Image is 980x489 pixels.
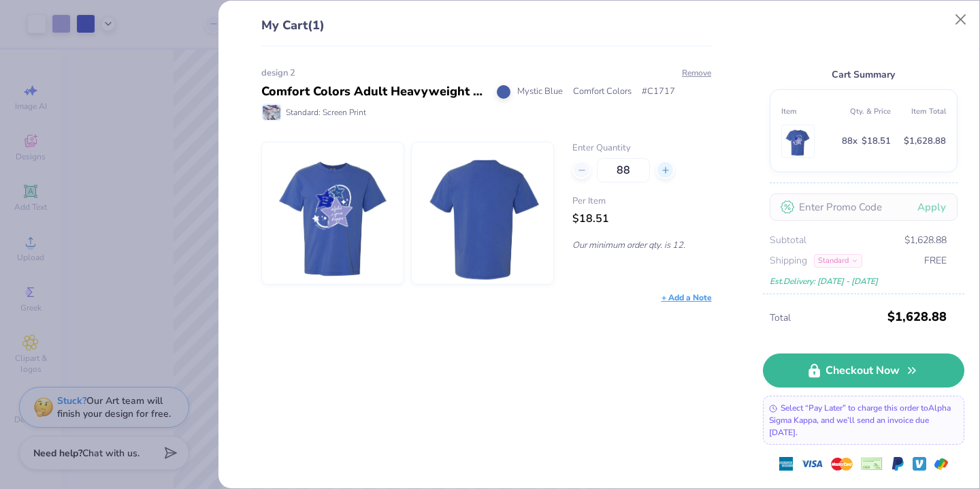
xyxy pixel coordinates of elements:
[261,67,712,80] div: design 2
[801,453,823,475] img: visa
[573,85,632,99] span: Comfort Colors
[770,253,807,268] span: Shipping
[785,125,811,157] img: Comfort Colors C1717
[261,82,487,101] div: Comfort Colors Adult Heavyweight T-Shirt
[763,353,964,388] a: Checkout Now
[904,233,947,248] span: $1,628.88
[572,211,609,226] span: $18.51
[887,304,947,329] span: $1,628.88
[924,253,947,268] span: FREE
[831,453,853,475] img: master-card
[572,239,711,251] p: Our minimum order qty. is 12.
[891,101,946,122] th: Item Total
[861,457,883,471] img: cheque
[913,457,926,471] img: Venmo
[862,133,891,149] span: $18.51
[770,233,806,248] span: Subtotal
[263,105,280,120] img: Standard: Screen Print
[842,133,857,149] span: 88 x
[763,396,964,445] div: Select “Pay Later” to charge this order to Alpha Sigma Kappa , and we’ll send an invoice due [DATE].
[274,142,391,284] img: Comfort Colors C1717
[642,85,675,99] span: # C1717
[597,158,650,183] input: – –
[286,106,366,119] span: Standard: Screen Print
[770,193,958,221] input: Enter Promo Code
[517,85,563,99] span: Mystic Blue
[814,254,862,268] div: Standard
[261,16,712,46] div: My Cart (1)
[770,274,947,289] div: Est. Delivery: [DATE] - [DATE]
[770,311,883,326] span: Total
[661,291,712,304] div: + Add a Note
[424,142,541,284] img: Comfort Colors C1717
[572,195,711,208] span: Per Item
[836,101,891,122] th: Qty. & Price
[904,133,946,149] span: $1,628.88
[770,67,958,82] div: Cart Summary
[891,457,904,471] img: Paypal
[781,101,836,122] th: Item
[681,67,712,79] button: Remove
[779,457,793,471] img: express
[572,142,711,155] label: Enter Quantity
[934,457,948,471] img: GPay
[948,7,974,33] button: Close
